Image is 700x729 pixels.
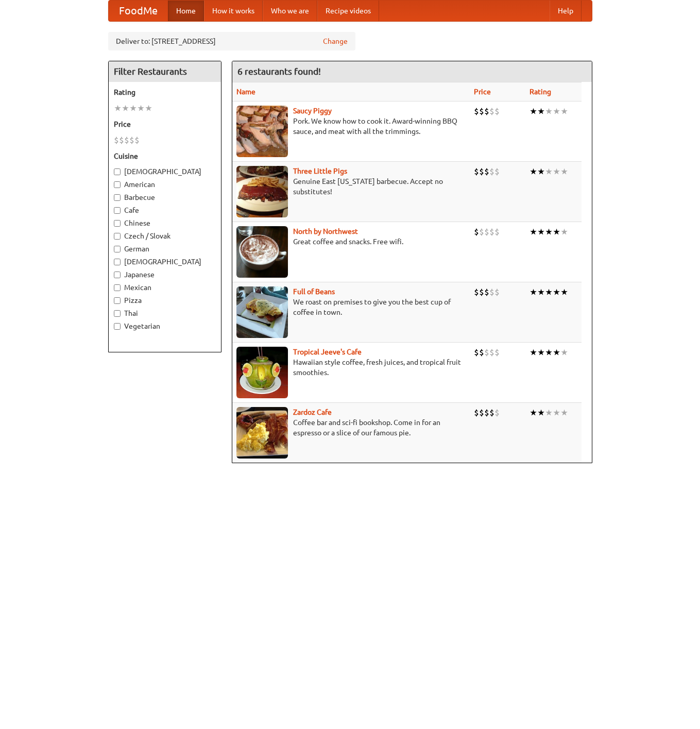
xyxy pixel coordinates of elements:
a: Rating [530,88,551,96]
label: Mexican [114,282,216,293]
li: $ [479,407,484,418]
li: $ [489,407,494,418]
a: Help [550,1,582,21]
li: ★ [137,103,145,114]
a: North by Northwest [293,227,358,235]
a: Who we are [263,1,317,21]
input: American [114,181,121,188]
li: $ [484,166,489,177]
a: Recipe videos [317,1,379,21]
li: $ [484,286,489,298]
label: Cafe [114,205,216,215]
li: $ [484,347,489,358]
li: $ [119,134,124,146]
p: Coffee bar and sci-fi bookshop. Come in for an espresso or a slice of our famous pie. [236,417,466,438]
b: Zardoz Cafe [293,408,332,416]
li: $ [479,166,484,177]
li: $ [129,134,134,146]
li: $ [474,347,479,358]
b: Saucy Piggy [293,107,332,115]
li: $ [484,226,489,238]
li: ★ [545,226,553,238]
li: ★ [560,166,568,177]
p: We roast on premises to give you the best cup of coffee in town. [236,297,466,317]
img: littlepigs.jpg [236,166,288,217]
li: $ [489,106,494,117]
li: $ [494,106,500,117]
li: ★ [553,347,560,358]
label: [DEMOGRAPHIC_DATA] [114,166,216,177]
li: $ [484,106,489,117]
li: $ [114,134,119,146]
ng-pluralize: 6 restaurants found! [237,66,321,76]
input: Vegetarian [114,323,121,330]
div: Deliver to: [STREET_ADDRESS] [108,32,355,50]
img: saucy.jpg [236,106,288,157]
li: ★ [145,103,152,114]
a: Change [323,36,348,46]
label: Czech / Slovak [114,231,216,241]
li: $ [489,226,494,238]
input: [DEMOGRAPHIC_DATA] [114,168,121,175]
a: Price [474,88,491,96]
a: Full of Beans [293,287,335,296]
li: ★ [537,347,545,358]
li: ★ [537,286,545,298]
h5: Cuisine [114,151,216,161]
a: FoodMe [109,1,168,21]
li: ★ [537,166,545,177]
input: [DEMOGRAPHIC_DATA] [114,259,121,265]
p: Great coffee and snacks. Free wifi. [236,236,466,247]
li: ★ [553,166,560,177]
input: Barbecue [114,194,121,201]
input: Cafe [114,207,121,214]
b: Tropical Jeeve's Cafe [293,348,362,356]
li: ★ [553,106,560,117]
li: $ [489,166,494,177]
img: jeeves.jpg [236,347,288,398]
li: ★ [560,407,568,418]
li: ★ [553,407,560,418]
label: Vegetarian [114,321,216,331]
li: $ [479,226,484,238]
li: $ [494,347,500,358]
li: ★ [530,347,537,358]
li: $ [479,347,484,358]
input: German [114,246,121,252]
a: Name [236,88,255,96]
label: American [114,179,216,190]
label: Japanese [114,269,216,280]
li: ★ [537,106,545,117]
li: ★ [122,103,129,114]
li: ★ [545,407,553,418]
li: $ [474,407,479,418]
li: ★ [114,103,122,114]
li: $ [484,407,489,418]
label: Thai [114,308,216,318]
a: How it works [204,1,263,21]
p: Hawaiian style coffee, fresh juices, and tropical fruit smoothies. [236,357,466,378]
li: $ [474,166,479,177]
label: German [114,244,216,254]
li: $ [489,286,494,298]
label: Barbecue [114,192,216,202]
li: ★ [530,106,537,117]
img: zardoz.jpg [236,407,288,459]
input: Czech / Slovak [114,233,121,240]
input: Pizza [114,297,121,304]
li: ★ [545,347,553,358]
li: $ [494,286,500,298]
li: ★ [560,106,568,117]
input: Chinese [114,220,121,227]
li: ★ [537,407,545,418]
li: $ [474,286,479,298]
a: Home [168,1,204,21]
a: Three Little Pigs [293,167,347,175]
label: Pizza [114,295,216,306]
h4: Filter Restaurants [109,61,221,82]
li: $ [479,106,484,117]
li: $ [489,347,494,358]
